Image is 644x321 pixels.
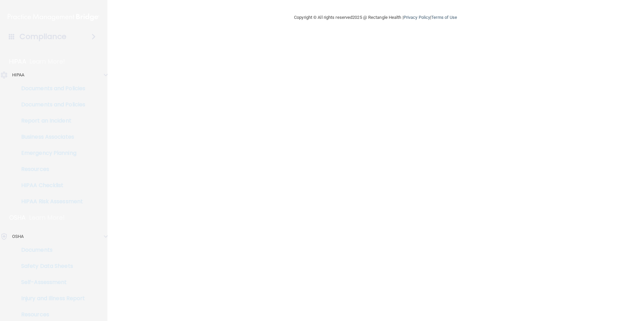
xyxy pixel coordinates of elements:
[9,58,26,66] p: HIPAA
[4,247,96,253] p: Documents
[431,15,457,20] a: Terms of Use
[4,311,96,318] p: Resources
[29,214,65,222] p: Learn More!
[4,198,96,205] p: HIPAA Risk Assessment
[30,58,65,66] p: Learn More!
[4,182,96,189] p: HIPAA Checklist
[4,295,96,302] p: Injury and Illness Report
[4,279,96,286] p: Self-Assessment
[8,10,99,24] img: PMB logo
[4,150,96,156] p: Emergency Planning
[4,101,96,108] p: Documents and Policies
[12,71,25,79] p: HIPAA
[4,166,96,173] p: Resources
[4,85,96,92] p: Documents and Policies
[4,117,96,124] p: Report an Incident
[9,214,26,222] p: OSHA
[4,134,96,140] p: Business Associates
[404,15,430,20] a: Privacy Policy
[4,263,96,270] p: Safety Data Sheets
[20,32,66,41] h4: Compliance
[12,233,24,241] p: OSHA
[253,7,498,28] div: Copyright © All rights reserved 2025 @ Rectangle Health | |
